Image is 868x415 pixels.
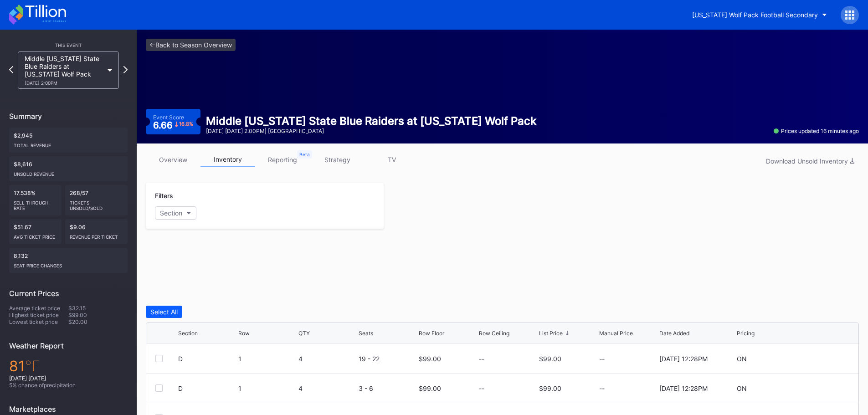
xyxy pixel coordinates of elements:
[9,248,128,273] div: 8,132
[14,196,57,211] div: Sell Through Rate
[479,330,509,337] div: Row Ceiling
[25,357,40,375] span: ℉
[766,157,854,165] div: Download Unsold Inventory
[68,312,128,318] div: $99.00
[419,330,444,337] div: Row Floor
[539,384,561,392] div: $99.00
[539,355,561,363] div: $99.00
[160,209,182,217] div: Section
[65,185,128,215] div: 268/57
[419,355,441,363] div: $99.00
[659,355,708,363] div: [DATE] 12:28PM
[599,355,657,363] div: --
[9,185,62,215] div: 17.538%
[737,355,747,363] div: ON
[761,155,859,167] button: Download Unsold Inventory
[14,231,57,240] div: Avg ticket price
[178,355,236,363] div: D
[14,139,123,148] div: Total Revenue
[659,330,689,337] div: Date Added
[153,121,193,130] div: 6.66
[200,153,255,167] a: inventory
[255,153,310,167] a: reporting
[153,114,184,121] div: Event Score
[692,11,818,19] div: [US_STATE] Wolf Pack Football Secondary
[150,308,178,316] div: Select All
[298,330,310,337] div: QTY
[70,231,123,240] div: Revenue per ticket
[659,384,708,392] div: [DATE] 12:28PM
[359,355,416,363] div: 19 - 22
[9,42,128,48] div: This Event
[14,259,123,268] div: seat price changes
[146,153,200,167] a: overview
[9,219,62,244] div: $51.67
[206,114,536,128] div: Middle [US_STATE] State Blue Raiders at [US_STATE] Wolf Pack
[9,341,128,350] div: Weather Report
[359,384,416,392] div: 3 - 6
[737,384,747,392] div: ON
[774,128,859,134] div: Prices updated 16 minutes ago
[9,357,128,375] div: 81
[65,219,128,244] div: $9.06
[9,375,128,382] div: [DATE] [DATE]
[9,156,128,181] div: $8,616
[9,112,128,121] div: Summary
[25,55,103,86] div: Middle [US_STATE] State Blue Raiders at [US_STATE] Wolf Pack
[25,80,103,86] div: [DATE] 2:00PM
[155,192,375,200] div: Filters
[178,330,198,337] div: Section
[146,306,182,318] button: Select All
[298,355,356,363] div: 4
[9,318,68,325] div: Lowest ticket price
[146,39,236,51] a: <-Back to Season Overview
[419,384,441,392] div: $99.00
[155,206,196,220] button: Section
[9,405,128,414] div: Marketplaces
[685,6,834,23] button: [US_STATE] Wolf Pack Football Secondary
[9,312,68,318] div: Highest ticket price
[479,384,484,392] div: --
[9,289,128,298] div: Current Prices
[14,168,123,177] div: Unsold Revenue
[68,318,128,325] div: $20.00
[179,122,193,127] div: 16.8 %
[9,128,128,153] div: $2,945
[206,128,536,134] div: [DATE] [DATE] 2:00PM | [GEOGRAPHIC_DATA]
[70,196,123,211] div: Tickets Unsold/Sold
[178,384,236,392] div: D
[539,330,563,337] div: List Price
[599,384,657,392] div: --
[298,384,356,392] div: 4
[599,330,633,337] div: Manual Price
[737,330,755,337] div: Pricing
[68,305,128,312] div: $32.15
[9,305,68,312] div: Average ticket price
[238,330,250,337] div: Row
[359,330,373,337] div: Seats
[238,355,296,363] div: 1
[238,384,296,392] div: 1
[479,355,484,363] div: --
[365,153,419,167] a: TV
[310,153,365,167] a: strategy
[9,382,128,389] div: 5 % chance of precipitation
